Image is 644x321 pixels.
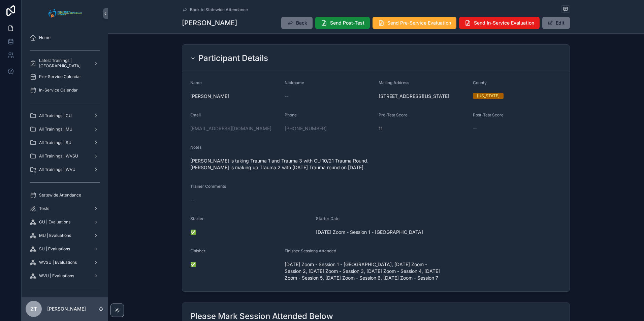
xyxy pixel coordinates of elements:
span: Back to Statewide Attendance [190,7,248,12]
span: County [473,80,487,85]
a: WVU | Evaluations [26,270,104,282]
span: Email [190,112,201,117]
div: [US_STATE] [477,93,500,99]
h1: [PERSON_NAME] [182,18,237,28]
span: ✅ [190,229,311,236]
span: 11 [379,125,468,132]
a: All Trainings | WVSU [26,150,104,162]
a: [PHONE_NUMBER] [285,125,327,132]
a: SU | Evaluations [26,243,104,255]
span: -- [473,125,477,132]
a: All Trainings | SU [26,137,104,149]
a: Back to Statewide Attendance [182,7,248,12]
a: WVSU | Evaluations [26,256,104,269]
a: Latest Trainings | [GEOGRAPHIC_DATA] [26,57,104,69]
span: Starter [190,216,204,221]
a: Pre-Service Calendar [26,71,104,83]
a: All Trainings | CU [26,110,104,122]
span: All Trainings | WVU [39,167,75,172]
span: Finisher [190,248,205,253]
span: Back [296,20,307,26]
button: Send Pre-Service Evaluation [373,17,456,29]
span: Home [39,35,51,40]
button: Edit [542,17,570,29]
p: [PERSON_NAME] [47,306,86,312]
span: Nickname [285,80,304,85]
span: Phone [285,112,297,117]
span: WVU | Evaluations [39,273,74,279]
span: Send In-Service Evaluation [474,20,534,26]
span: MU | Evaluations [39,233,71,238]
span: [DATE] Zoom - Session 1 - [GEOGRAPHIC_DATA], [DATE] Zoom - Session 2, [DATE] Zoom - Session 3, [D... [285,261,468,281]
span: Finisher Sessions Attended [285,248,336,253]
span: [STREET_ADDRESS][US_STATE] [379,93,468,100]
span: Post-Test Score [473,112,504,117]
span: SU | Evaluations [39,246,70,252]
a: CU | Evaluations [26,216,104,228]
span: Mailing Address [379,80,409,85]
a: Tests [26,203,104,215]
span: [PERSON_NAME] is taking Trauma 1 and Trauma 3 with CU 10/21 Trauma Round. [PERSON_NAME] is making... [190,157,561,171]
span: All Trainings | CU [39,113,72,118]
a: In-Service Calendar [26,84,104,96]
a: All Trainings | WVU [26,164,104,176]
a: [EMAIL_ADDRESS][DOMAIN_NAME] [190,125,271,132]
span: Pre-Test Score [379,112,408,117]
span: Starter Date [316,216,340,221]
span: [DATE] Zoom - Session 1 - [GEOGRAPHIC_DATA] [316,229,499,236]
span: -- [285,93,289,100]
span: Trainer Comments [190,184,226,189]
span: All Trainings | MU [39,127,72,132]
span: All Trainings | SU [39,140,71,145]
h2: Participant Details [198,53,268,64]
span: Send Post-Test [330,20,364,26]
span: ✅ [190,261,279,268]
span: Latest Trainings | [GEOGRAPHIC_DATA] [39,58,88,69]
a: Statewide Attendance [26,189,104,201]
span: Statewide Attendance [39,192,81,198]
span: All Trainings | WVSU [39,153,78,159]
span: [PERSON_NAME] [190,93,279,100]
button: Send In-Service Evaluation [459,17,540,29]
span: -- [190,197,194,203]
button: Back [281,17,313,29]
span: Tests [39,206,49,211]
img: App logo [46,8,83,19]
button: Send Post-Test [315,17,370,29]
a: Home [26,32,104,44]
div: scrollable content [22,27,108,297]
span: Notes [190,145,201,150]
a: All Trainings | MU [26,123,104,135]
span: Name [190,80,202,85]
span: ZT [30,305,37,313]
span: WVSU | Evaluations [39,260,77,265]
span: In-Service Calendar [39,87,78,93]
span: CU | Evaluations [39,219,70,225]
span: Pre-Service Calendar [39,74,81,79]
span: Send Pre-Service Evaluation [387,20,451,26]
a: MU | Evaluations [26,229,104,242]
